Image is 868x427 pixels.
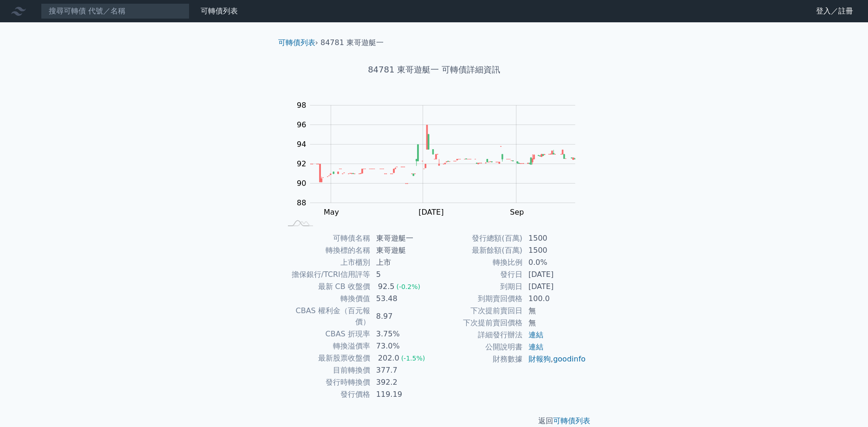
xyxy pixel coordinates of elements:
td: 東哥遊艇一 [371,232,434,244]
td: 73.0% [371,340,434,352]
a: goodinfo [553,355,586,363]
td: 下次提前賣回價格 [434,317,523,329]
td: 發行日 [434,269,523,281]
td: 最新餘額(百萬) [434,244,523,256]
td: 1500 [523,244,587,256]
g: Chart [292,101,589,217]
h1: 84781 東哥遊艇一 可轉債詳細資訊 [271,63,598,76]
td: 0.0% [523,256,587,269]
td: 392.2 [371,376,434,388]
a: 登入／註冊 [809,4,861,19]
td: 擔保銀行/TCRI信用評等 [282,269,371,281]
td: 轉換價值 [282,293,371,305]
td: 到期日 [434,281,523,293]
p: 返回 [271,415,598,427]
td: 發行時轉換價 [282,376,371,388]
td: 目前轉換價 [282,364,371,376]
tspan: 88 [297,198,306,207]
td: 377.7 [371,364,434,376]
td: 可轉債名稱 [282,232,371,244]
a: 可轉債列表 [201,7,238,15]
tspan: 96 [297,120,306,129]
td: CBAS 權利金（百元報價） [282,305,371,328]
a: 財報狗 [529,355,551,363]
tspan: Sep [510,208,524,217]
a: 可轉債列表 [278,38,315,47]
tspan: May [324,208,339,217]
a: 連結 [529,342,543,351]
td: 上市櫃別 [282,256,371,269]
td: CBAS 折現率 [282,328,371,340]
td: 轉換標的名稱 [282,244,371,256]
tspan: 92 [297,159,306,168]
td: 轉換溢價率 [282,340,371,352]
td: 53.48 [371,293,434,305]
td: 上市 [371,256,434,269]
td: 3.75% [371,328,434,340]
td: 無 [523,305,587,317]
td: 下次提前賣回日 [434,305,523,317]
td: 最新 CB 收盤價 [282,281,371,293]
td: 詳細發行辦法 [434,329,523,341]
span: (-1.5%) [401,355,425,362]
td: 100.0 [523,293,587,305]
input: 搜尋可轉債 代號／名稱 [41,3,189,19]
li: › [278,37,318,48]
td: 財務數據 [434,353,523,365]
td: 119.19 [371,388,434,401]
td: , [523,353,587,365]
td: 8.97 [371,305,434,328]
td: 無 [523,317,587,329]
td: 公開說明書 [434,341,523,353]
td: 5 [371,269,434,281]
td: 1500 [523,232,587,244]
td: [DATE] [523,269,587,281]
td: [DATE] [523,281,587,293]
td: 轉換比例 [434,256,523,269]
tspan: 98 [297,101,306,110]
tspan: [DATE] [418,208,444,217]
div: 202.0 [376,353,401,364]
td: 最新股票收盤價 [282,352,371,364]
span: (-0.2%) [396,283,420,290]
tspan: 90 [297,179,306,188]
td: 發行價格 [282,388,371,401]
tspan: 94 [297,140,306,149]
td: 發行總額(百萬) [434,232,523,244]
li: 84781 東哥遊艇一 [320,37,384,48]
td: 到期賣回價格 [434,293,523,305]
div: 92.5 [376,281,397,292]
td: 東哥遊艇 [371,244,434,256]
a: 連結 [529,330,543,339]
a: 可轉債列表 [553,416,590,425]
